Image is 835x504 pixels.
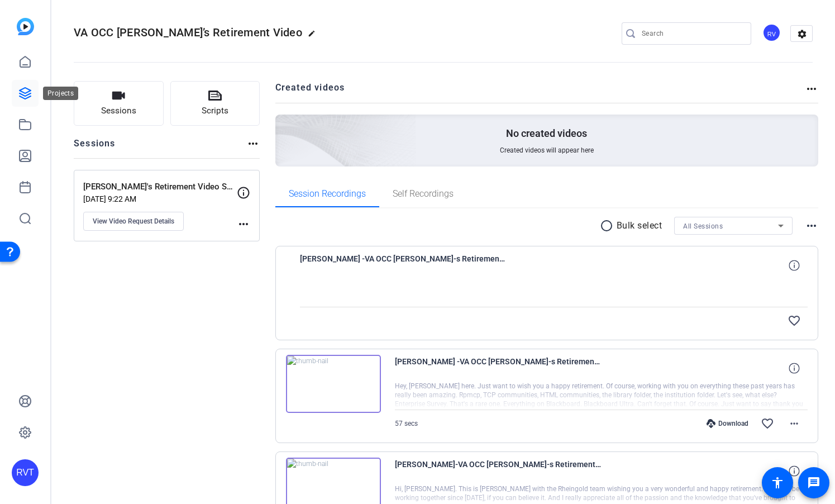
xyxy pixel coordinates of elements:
[788,314,801,327] mat-icon: favorite_border
[395,355,602,382] span: [PERSON_NAME] -VA OCC [PERSON_NAME]-s Retirement Video-[PERSON_NAME]-s Retirement Video Submissio...
[237,217,250,231] mat-icon: more_horiz
[617,219,662,232] p: Bulk select
[308,30,321,43] mat-icon: edit
[43,87,78,100] div: Projects
[805,219,818,232] mat-icon: more_horiz
[761,417,774,430] mat-icon: favorite_border
[12,459,39,486] div: RVT
[701,419,754,428] div: Download
[683,222,723,230] span: All Sessions
[395,458,602,484] span: [PERSON_NAME]-VA OCC [PERSON_NAME]-s Retirement Video-[PERSON_NAME]-s Retirement Video Submission...
[93,217,174,226] span: View Video Request Details
[506,127,587,140] p: No created videos
[762,23,781,42] div: RV
[83,194,237,203] p: [DATE] 9:22 AM
[202,104,228,117] span: Scripts
[17,18,34,35] img: blue-gradient.svg
[762,23,782,43] ngx-avatar: Reingold Video Team
[286,355,381,413] img: thumb-nail
[74,137,116,158] h2: Sessions
[300,252,507,279] span: [PERSON_NAME] -VA OCC [PERSON_NAME]-s Retirement Video-[PERSON_NAME]-s Retirement Video Submissio...
[791,26,813,42] mat-icon: settings
[275,81,805,103] h2: Created videos
[170,81,260,126] button: Scripts
[246,137,260,150] mat-icon: more_horiz
[500,146,594,155] span: Created videos will appear here
[805,82,818,96] mat-icon: more_horiz
[788,417,801,430] mat-icon: more_horiz
[150,4,417,246] img: Creted videos background
[289,189,366,198] span: Session Recordings
[74,26,302,39] span: VA OCC [PERSON_NAME]’s Retirement Video
[74,81,164,126] button: Sessions
[807,476,820,489] mat-icon: message
[83,180,237,193] p: [PERSON_NAME]'s Retirement Video Submissions
[642,27,742,40] input: Search
[600,219,617,232] mat-icon: radio_button_unchecked
[101,104,136,117] span: Sessions
[83,212,184,231] button: View Video Request Details
[393,189,454,198] span: Self Recordings
[771,476,784,489] mat-icon: accessibility
[395,420,418,427] span: 57 secs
